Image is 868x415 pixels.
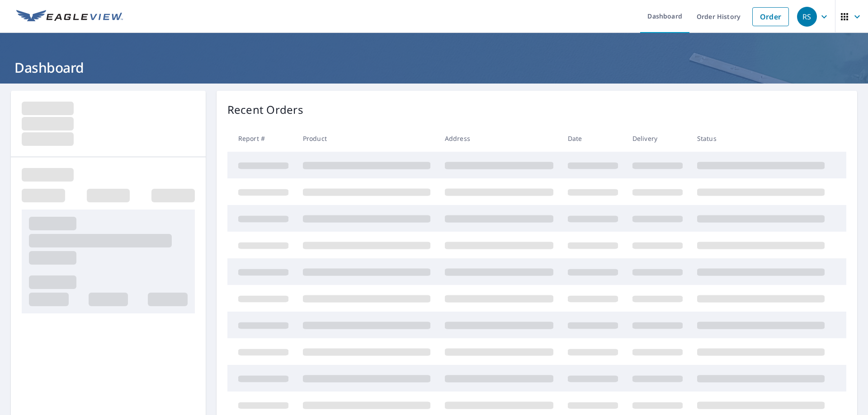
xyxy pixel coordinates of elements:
th: Report # [227,125,296,152]
th: Delivery [625,125,690,152]
img: EV Logo [16,10,123,23]
th: Address [438,125,561,152]
th: Product [296,125,438,152]
th: Status [690,125,832,152]
a: Order [752,7,789,26]
p: Recent Orders [227,102,303,118]
th: Date [561,125,625,152]
h1: Dashboard [11,58,857,77]
div: RS [797,7,817,27]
